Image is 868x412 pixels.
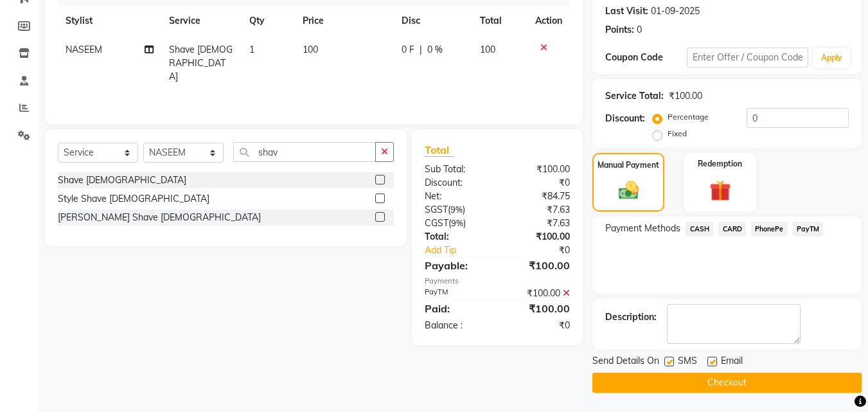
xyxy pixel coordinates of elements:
label: Redemption [698,158,742,170]
div: Coupon Code [605,51,686,64]
span: 9% [451,218,463,228]
span: 1 [249,44,254,55]
div: [PERSON_NAME] Shave [DEMOGRAPHIC_DATA] [58,211,261,224]
button: Checkout [592,373,862,393]
span: CASH [686,222,713,237]
th: Qty [242,6,295,35]
input: Enter Offer / Coupon Code [687,48,808,67]
span: 0 % [427,43,443,57]
div: Sub Total: [415,163,497,176]
span: SGST [425,204,448,215]
span: 9% [450,204,463,215]
label: Manual Payment [598,159,659,171]
span: Email [721,354,743,370]
span: 0 F [402,43,414,57]
div: Payments [425,276,570,287]
span: CARD [718,222,746,237]
div: ₹100.00 [497,301,580,316]
span: NASEEM [66,44,102,55]
div: Shave [DEMOGRAPHIC_DATA] [58,174,186,187]
div: Description: [605,310,657,324]
div: Paid: [415,301,497,316]
div: ₹100.00 [497,287,580,300]
div: ₹100.00 [497,230,580,244]
th: Price [295,6,394,35]
div: ₹0 [497,176,580,190]
div: Last Visit: [605,4,648,18]
div: ₹100.00 [669,89,702,103]
div: PayTM [415,287,497,300]
input: Search or Scan [233,142,376,162]
div: Discount: [605,112,645,125]
div: Discount: [415,176,497,190]
div: ( ) [415,203,497,217]
span: 100 [480,44,495,55]
div: Service Total: [605,89,664,103]
div: Points: [605,23,634,37]
div: Style Shave [DEMOGRAPHIC_DATA] [58,192,209,206]
span: PayTM [793,222,824,237]
th: Total [472,6,527,35]
span: Send Details On [592,354,659,370]
span: Total [425,143,454,157]
div: 0 [637,23,642,37]
div: ( ) [415,217,497,230]
th: Disc [394,6,472,35]
button: Apply [813,48,850,67]
div: ₹84.75 [497,190,580,203]
div: 01-09-2025 [651,4,700,18]
img: _gift.svg [703,177,738,204]
span: Payment Methods [605,222,680,235]
span: 100 [303,44,318,55]
label: Fixed [668,128,687,139]
div: ₹100.00 [497,258,580,273]
span: SMS [678,354,697,370]
div: Total: [415,230,497,244]
span: CGST [425,217,448,229]
th: Service [161,6,242,35]
div: ₹7.63 [497,217,580,230]
span: PhonePe [751,222,788,237]
th: Stylist [58,6,161,35]
div: Net: [415,190,497,203]
div: Balance : [415,319,497,332]
a: Add Tip [415,244,511,257]
div: ₹100.00 [497,163,580,176]
img: _cash.svg [612,179,645,202]
th: Action [527,6,570,35]
div: ₹0 [511,244,580,257]
label: Percentage [668,111,709,123]
div: ₹7.63 [497,203,580,217]
span: Shave [DEMOGRAPHIC_DATA] [169,44,233,82]
span: | [420,43,422,57]
div: Payable: [415,258,497,273]
div: ₹0 [497,319,580,332]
